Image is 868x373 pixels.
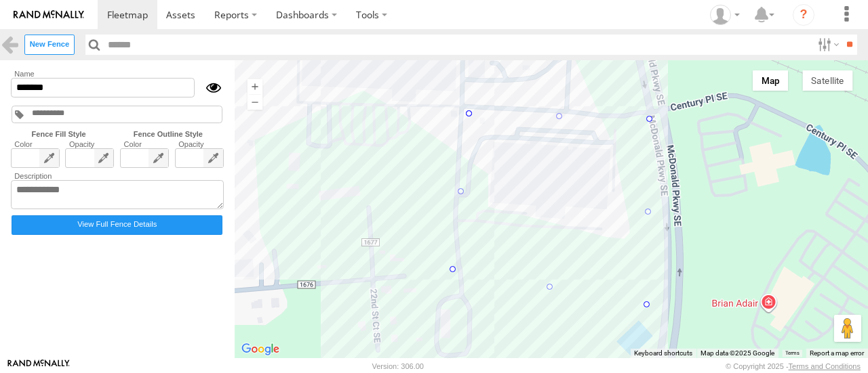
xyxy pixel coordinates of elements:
button: Show satellite imagery [802,70,852,91]
label: Opacity [175,140,224,148]
img: Google [238,341,283,358]
div: Version: 306.00 [372,362,424,370]
a: Terms (opens in new tab) [785,351,800,356]
i: ? [793,4,814,26]
div: © Copyright 2025 - [726,362,861,370]
label: Create New Fence [24,35,75,54]
a: Open this area in Google Maps (opens a new window) [238,341,283,358]
span: Map data ©2025 Google [701,349,774,357]
button: Drag Pegman onto the map to open Street View [834,315,861,342]
a: Visit our Website [7,359,70,373]
label: Color [120,140,169,148]
label: Search Filter Options [812,35,842,54]
a: Terms and Conditions [789,362,861,370]
label: Description [11,172,224,180]
label: Opacity [65,140,114,148]
button: Show street map [753,70,789,91]
label: Fence Fill Style [8,130,110,138]
img: rand-logo.svg [14,10,84,20]
button: Zoom out [247,94,262,110]
label: Color [11,140,60,148]
div: Doug Whiteside [705,5,745,25]
button: Keyboard shortcuts [634,349,692,358]
label: Name [11,70,224,78]
label: Click to view fence details [12,215,222,235]
a: Report a map error [810,349,864,357]
label: Fence Outline Style [110,130,226,138]
div: Show/Hide fence [195,78,224,97]
button: Zoom in [247,79,262,94]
